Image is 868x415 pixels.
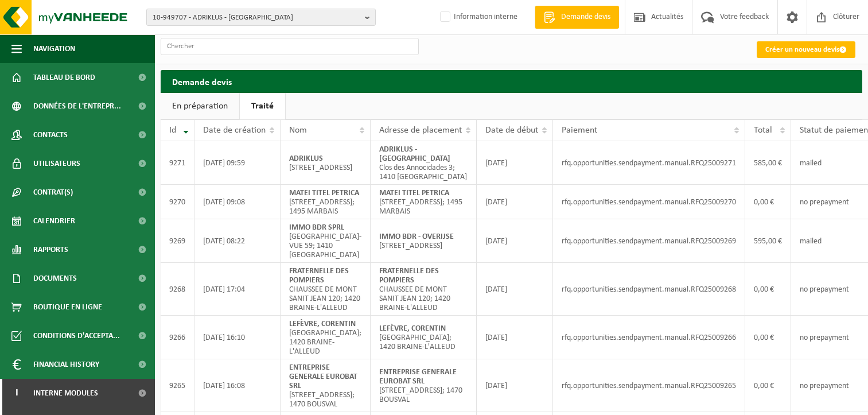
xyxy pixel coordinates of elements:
strong: IMMO BDR - OVERIJSE [379,232,454,241]
span: mailed [800,159,822,168]
a: Demande devis [535,6,619,29]
span: Navigation [33,34,75,63]
strong: LEFÈVRE, CORENTIN [379,324,446,333]
span: Financial History [33,350,99,379]
td: [GEOGRAPHIC_DATA]; 1420 BRAINE-L'ALLEUD [371,316,477,359]
strong: FRATERNELLE DES POMPIERS [379,267,439,285]
td: rfq.opportunities.sendpayment.manual.RFQ25009270 [553,185,745,219]
td: [GEOGRAPHIC_DATA]; 1420 BRAINE-L'ALLEUD [281,316,371,359]
a: Créer un nouveau devis [757,41,855,58]
td: [DATE] 17:04 [194,263,281,316]
span: Documents [33,264,77,293]
h2: Demande devis [161,70,862,92]
span: no prepayment [800,333,849,342]
td: 0,00 € [745,359,791,412]
input: Chercher [161,38,419,55]
strong: LEFÈVRE, CORENTIN [289,320,356,328]
td: [DATE] 08:22 [194,219,281,263]
span: Calendrier [33,207,75,235]
td: rfq.opportunities.sendpayment.manual.RFQ25009266 [553,316,745,359]
span: Tableau de bord [33,63,95,92]
a: En préparation [161,93,239,119]
td: 9269 [161,219,194,263]
td: [DATE] [477,263,553,316]
td: 0,00 € [745,316,791,359]
td: [STREET_ADDRESS]; 1470 BOUSVAL [371,359,477,412]
label: Information interne [438,9,517,26]
strong: FRATERNELLE DES POMPIERS [289,267,349,285]
td: [STREET_ADDRESS]; 1495 MARBAIS [371,185,477,219]
td: [DATE] 09:59 [194,141,281,185]
td: 585,00 € [745,141,791,185]
span: no prepayment [800,285,849,294]
td: rfq.opportunities.sendpayment.manual.RFQ25009269 [553,219,745,263]
span: Interne modules [33,379,98,408]
span: Demande devis [558,11,613,23]
span: 10-949707 - ADRIKLUS - [GEOGRAPHIC_DATA] [153,9,360,26]
td: [STREET_ADDRESS] [281,141,371,185]
td: 0,00 € [745,263,791,316]
span: Paiement [562,126,597,135]
span: Date de début [485,126,538,135]
td: [STREET_ADDRESS] [371,219,477,263]
td: [STREET_ADDRESS]; 1495 MARBAIS [281,185,371,219]
td: 595,00 € [745,219,791,263]
td: CHAUSSEE DE MONT SANIT JEAN 120; 1420 BRAINE-L'ALLEUD [281,263,371,316]
span: mailed [800,237,822,246]
strong: ADRIKLUS [289,154,323,163]
button: 10-949707 - ADRIKLUS - [GEOGRAPHIC_DATA] [146,9,376,26]
td: 0,00 € [745,185,791,219]
strong: ENTREPRISE GENERALE EUROBAT SRL [379,368,457,386]
span: Nom [289,126,307,135]
td: rfq.opportunities.sendpayment.manual.RFQ25009265 [553,359,745,412]
td: 9271 [161,141,194,185]
strong: MATEI TITEL PETRICA [289,189,359,197]
span: Conditions d'accepta... [33,321,120,350]
td: 9268 [161,263,194,316]
strong: MATEI TITEL PETRICA [379,189,449,197]
td: [DATE] 16:08 [194,359,281,412]
strong: IMMO BDR SPRL [289,223,344,232]
td: 9270 [161,185,194,219]
td: [DATE] 09:08 [194,185,281,219]
span: Contacts [33,121,68,149]
td: [DATE] [477,316,553,359]
td: 9265 [161,359,194,412]
span: Contrat(s) [33,178,73,207]
span: no prepayment [800,382,849,390]
span: Id [169,126,176,135]
td: [DATE] [477,359,553,412]
span: Utilisateurs [33,149,80,178]
span: no prepayment [800,198,849,207]
span: I [11,379,22,408]
td: [GEOGRAPHIC_DATA]-VUE 59; 1410 [GEOGRAPHIC_DATA] [281,219,371,263]
td: [STREET_ADDRESS]; 1470 BOUSVAL [281,359,371,412]
strong: ADRIKLUS - [GEOGRAPHIC_DATA] [379,145,450,163]
td: Clos des Annocidades 3; 1410 [GEOGRAPHIC_DATA] [371,141,477,185]
td: [DATE] [477,219,553,263]
a: Traité [240,93,285,119]
td: 9266 [161,316,194,359]
td: rfq.opportunities.sendpayment.manual.RFQ25009271 [553,141,745,185]
span: Rapports [33,235,68,264]
td: rfq.opportunities.sendpayment.manual.RFQ25009268 [553,263,745,316]
span: Total [754,126,772,135]
td: [DATE] [477,141,553,185]
strong: ENTREPRISE GENERALE EUROBAT SRL [289,363,357,390]
span: Boutique en ligne [33,293,102,321]
td: CHAUSSEE DE MONT SANIT JEAN 120; 1420 BRAINE-L'ALLEUD [371,263,477,316]
td: [DATE] [477,185,553,219]
span: Adresse de placement [379,126,462,135]
span: Données de l'entrepr... [33,92,121,121]
span: Date de création [203,126,266,135]
td: [DATE] 16:10 [194,316,281,359]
